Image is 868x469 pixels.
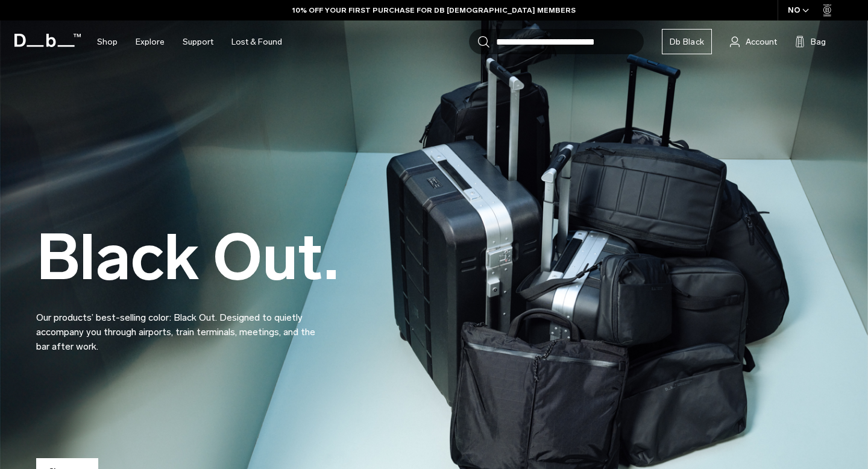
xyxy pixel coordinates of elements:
[36,296,325,354] p: Our products’ best-selling color: Black Out. Designed to quietly accompany you through airports, ...
[231,20,282,63] a: Lost & Found
[88,20,291,63] nav: Main Navigation
[183,20,213,63] a: Support
[36,226,339,289] h2: Black Out.
[746,36,777,48] span: Account
[97,20,118,63] a: Shop
[795,34,826,49] button: Bag
[662,29,712,54] a: Db Black
[811,36,826,48] span: Bag
[292,5,576,16] a: 10% OFF YOUR FIRST PURCHASE FOR DB [DEMOGRAPHIC_DATA] MEMBERS
[730,34,777,49] a: Account
[136,20,165,63] a: Explore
